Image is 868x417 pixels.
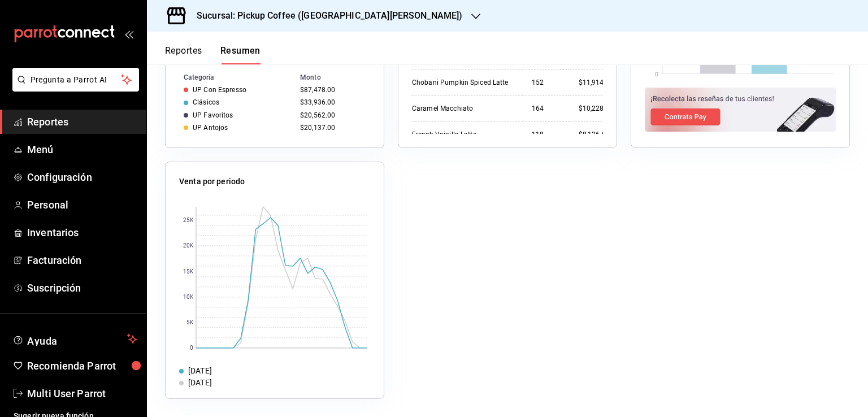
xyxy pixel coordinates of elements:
[183,269,194,275] text: 15K
[193,98,219,106] div: Clásicos
[186,320,194,326] text: 5K
[300,86,366,94] div: $87,478.00
[27,358,137,373] span: Recomienda Parrot
[8,82,139,94] a: Pregunta a Parrot AI
[300,98,366,106] div: $33,936.00
[27,170,137,185] span: Configuración
[27,386,137,401] span: Multi User Parrot
[31,74,121,86] span: Pregunta a Parrot AI
[183,218,194,224] text: 25K
[300,111,366,119] div: $20,562.00
[27,114,137,129] span: Reportes
[579,104,614,114] div: $10,228.00
[27,253,137,268] span: Facturación
[179,176,245,188] p: Venta por periodo
[124,29,133,38] button: open_drawer_menu
[532,104,561,114] div: 164
[188,365,212,377] div: [DATE]
[193,86,246,94] div: UP Con Espresso
[183,294,194,301] text: 10K
[165,45,202,64] button: Reportes
[532,78,561,88] div: 152
[12,68,139,92] button: Pregunta a Parrot AI
[193,111,233,119] div: UP Favoritos
[532,130,561,140] div: 118
[27,332,123,346] span: Ayuda
[220,45,261,64] button: Resumen
[412,130,514,140] div: French Vainilla Latte
[412,104,514,114] div: Caramel Macchiato
[27,225,137,240] span: Inventarios
[579,78,614,88] div: $11,914.00
[193,124,228,132] div: UP Antojos
[188,377,212,389] div: [DATE]
[166,71,296,84] th: Categoría
[27,142,137,157] span: Menú
[27,197,137,212] span: Personal
[190,345,193,351] text: 0
[183,243,194,249] text: 20K
[27,280,137,296] span: Suscripción
[300,124,366,132] div: $20,137.00
[579,130,614,140] div: $8,126.00
[165,45,261,64] div: navigation tabs
[296,71,384,84] th: Monto
[412,78,514,88] div: Chobani Pumpkin Spiced Latte
[188,9,462,23] h3: Sucursal: Pickup Coffee ([GEOGRAPHIC_DATA][PERSON_NAME])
